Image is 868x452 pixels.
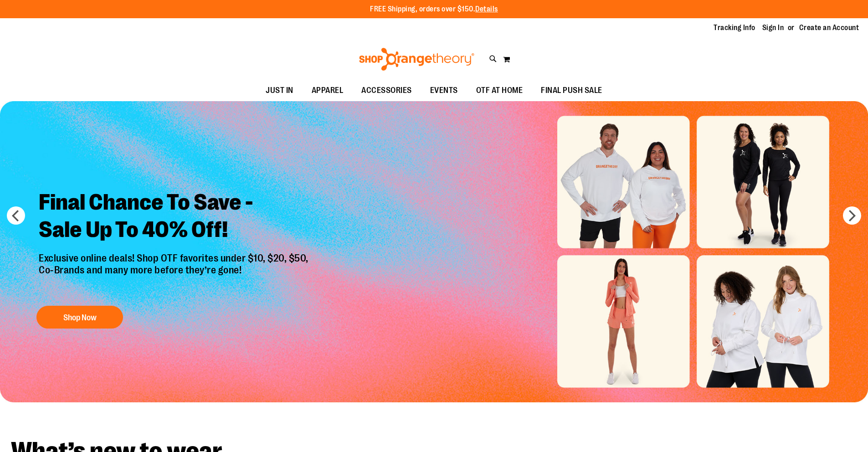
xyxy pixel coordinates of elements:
[467,80,532,101] a: OTF AT HOME
[32,252,318,297] p: Exclusive online deals! Shop OTF favorites under $10, $20, $50, Co-Brands and many more before th...
[799,23,859,33] a: Create an Account
[532,80,611,101] a: FINAL PUSH SALE
[303,80,353,101] a: APPAREL
[361,80,412,101] span: ACCESSORIES
[370,4,498,15] p: FREE Shipping, orders over $150.
[475,5,498,13] a: Details
[36,306,123,329] button: Shop Now
[312,80,344,101] span: APPAREL
[358,48,476,71] img: Shop Orangetheory
[7,206,25,225] button: prev
[352,80,421,101] a: ACCESSORIES
[421,80,467,101] a: EVENTS
[476,80,523,101] span: OTF AT HOME
[843,206,861,225] button: next
[32,182,318,334] a: Final Chance To Save -Sale Up To 40% Off! Exclusive online deals! Shop OTF favorites under $10, $...
[266,80,293,101] span: JUST IN
[541,80,602,101] span: FINAL PUSH SALE
[762,23,784,33] a: Sign In
[714,23,755,33] a: Tracking Info
[32,182,318,252] h2: Final Chance To Save - Sale Up To 40% Off!
[257,80,303,101] a: JUST IN
[430,80,458,101] span: EVENTS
